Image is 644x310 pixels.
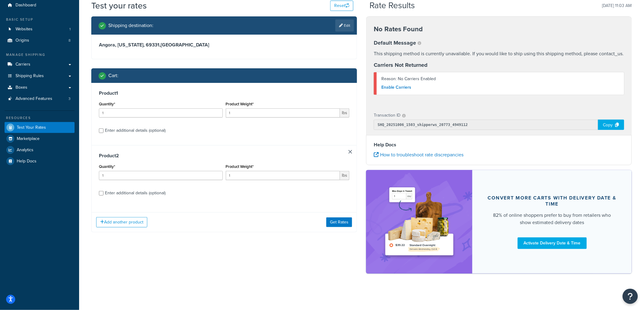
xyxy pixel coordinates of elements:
a: Origins8 [5,35,75,46]
label: Product Weight* [226,102,254,106]
span: 1 [69,27,71,32]
input: 0 [99,108,223,118]
img: feature-image-ddt-36eae7f7280da8017bfb280eaccd9c446f90b1fe08728e4019434db127062ab4.png [381,179,457,264]
li: Origins [5,35,75,46]
div: Resources [5,115,75,121]
div: Copy [598,120,624,130]
a: Boxes [5,82,75,93]
h2: Shipping destination : [108,23,153,28]
p: Transaction ID [374,111,401,120]
div: Manage Shipping [5,52,75,57]
div: Enter additional details (optional) [105,189,166,197]
li: Advanced Features [5,93,75,104]
label: Quantity* [99,102,115,106]
a: Activate Delivery Date & Time [518,237,587,249]
div: 82% of online shoppers prefer to buy from retailers who show estimated delivery dates [487,212,617,226]
a: Carriers [5,59,75,70]
li: Websites [5,24,75,35]
button: Open Resource Center [623,289,638,304]
div: Convert more carts with delivery date & time [487,195,617,207]
span: Test Your Rates [17,125,46,130]
a: Advanced Features3 [5,93,75,104]
label: Quantity* [99,164,115,169]
h3: Angora, [US_STATE], 69331 , [GEOGRAPHIC_DATA] [99,42,349,48]
a: Edit [335,19,354,32]
div: No Carriers Enabled [381,75,620,83]
input: 0.00 [226,108,340,118]
button: Reset [330,1,353,11]
div: Basic Setup [5,17,75,22]
span: Origins [16,38,29,43]
h2: Cart : [108,73,118,78]
a: How to troubleshoot rate discrepancies [374,151,464,158]
a: Enable Carriers [381,84,411,90]
span: lbs [340,108,349,118]
span: Advanced Features [16,96,52,101]
span: Analytics [17,148,33,153]
span: Boxes [16,85,27,90]
strong: Default Message [374,39,416,47]
span: lbs [340,171,349,180]
p: This shipping method is currently unavailable. If you would like to ship using this shipping meth... [374,49,624,58]
input: Enter additional details (optional) [99,191,103,196]
button: Add another product [96,217,147,227]
h3: Product 2 [99,153,349,159]
strong: No Rates Found [374,24,423,34]
span: Shipping Rules [16,73,44,79]
a: Test Your Rates [5,122,75,133]
input: Enter additional details (optional) [99,128,103,133]
input: 0.00 [226,171,340,180]
h4: Help Docs [374,141,624,148]
span: Help Docs [17,159,37,164]
a: Help Docs [5,156,75,167]
div: Enter additional details (optional) [105,126,166,135]
span: Dashboard [16,3,36,8]
a: Marketplace [5,133,75,144]
label: Product Weight* [226,164,254,169]
strong: Carriers Not Returned [374,61,428,69]
span: 8 [68,38,71,43]
span: Marketplace [17,136,40,141]
a: Shipping Rules [5,70,75,82]
span: Reason: [381,76,397,82]
a: Remove Item [348,150,352,154]
span: Carriers [16,62,30,67]
a: Analytics [5,145,75,155]
p: [DATE] 11:03 AM [602,2,632,10]
a: Websites1 [5,24,75,35]
button: Get Rates [326,217,352,227]
h2: Rate Results [370,1,415,10]
h3: Product 1 [99,90,349,96]
input: 0 [99,171,223,180]
span: Websites [16,27,33,32]
span: 3 [68,96,71,101]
